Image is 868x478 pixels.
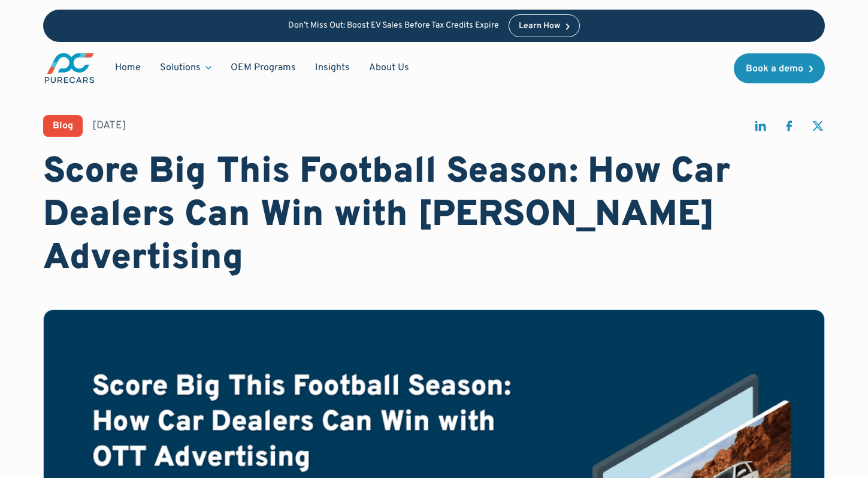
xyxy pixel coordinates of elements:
p: Don’t Miss Out: Boost EV Sales Before Tax Credits Expire [288,21,499,31]
a: share on linkedin [753,119,767,139]
div: Book a demo [746,64,803,74]
div: Learn How [519,22,560,31]
a: share on twitter [810,119,825,139]
img: purecars logo [43,52,96,85]
a: Insights [306,56,359,79]
div: Blog [53,121,73,131]
div: [DATE] [92,118,126,133]
a: OEM Programs [221,56,306,79]
h1: Score Big This Football Season: How Car Dealers Can Win with [PERSON_NAME] Advertising [43,151,824,281]
a: Home [105,56,150,79]
a: Learn How [509,14,580,37]
a: main [43,52,96,85]
a: share on facebook [782,119,796,139]
a: Book a demo [734,53,825,83]
div: Solutions [150,56,221,79]
div: Solutions [160,61,201,74]
a: About Us [359,56,419,79]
